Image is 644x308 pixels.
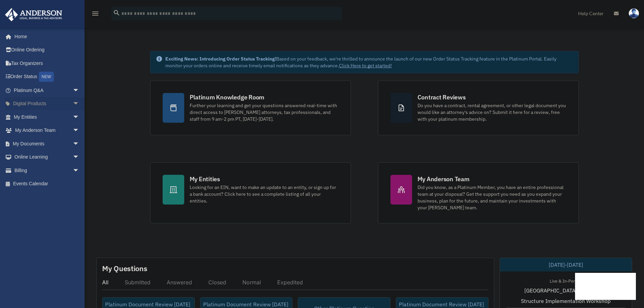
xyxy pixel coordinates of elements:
i: search [113,9,120,17]
div: [DATE]-[DATE] [500,258,632,271]
div: My Entities [190,175,220,183]
div: Do you have a contract, rental agreement, or other legal document you would like an attorney's ad... [418,102,566,122]
div: Submitted [125,279,150,286]
a: My Entitiesarrow_drop_down [5,110,90,124]
div: NEW [39,72,54,82]
a: My Anderson Team Did you know, as a Platinum Member, you have an entire professional team at your... [378,162,579,223]
div: Contract Reviews [418,93,466,101]
div: Based on your feedback, we're thrilled to announce the launch of our new Order Status Tracking fe... [165,55,573,69]
a: Platinum Q&Aarrow_drop_down [5,84,90,97]
a: Order StatusNEW [5,70,90,84]
a: menu [91,12,99,18]
div: All [102,279,109,286]
div: Did you know, as a Platinum Member, you have an entire professional team at your disposal? Get th... [418,184,566,211]
div: Normal [242,279,261,286]
div: Answered [167,279,192,286]
a: Platinum Knowledge Room Further your learning and get your questions answered real-time with dire... [150,80,351,135]
div: Platinum Knowledge Room [190,93,265,101]
div: Live & In-Person [544,277,587,284]
div: Looking for an EIN, want to make an update to an entity, or sign up for a bank account? Click her... [190,184,338,204]
a: Tax Organizers [5,56,90,70]
img: User Pic [629,8,639,18]
span: arrow_drop_down [73,110,86,124]
a: Events Calendar [5,177,90,191]
a: Contract Reviews Do you have a contract, rental agreement, or other legal document you would like... [378,80,579,135]
div: My Questions [102,263,147,274]
a: Billingarrow_drop_down [5,164,90,177]
div: Closed [208,279,226,286]
i: menu [91,9,99,18]
span: arrow_drop_down [73,84,86,97]
a: My Documentsarrow_drop_down [5,137,90,150]
div: Expedited [277,279,303,286]
strong: Exciting News: Introducing Order Status Tracking! [165,56,276,62]
img: Anderson Advisors Platinum Portal [3,8,64,21]
a: My Entities Looking for an EIN, want to make an update to an entity, or sign up for a bank accoun... [150,162,351,223]
div: My Anderson Team [418,175,470,183]
a: My Anderson Teamarrow_drop_down [5,124,90,137]
a: Home [5,30,86,43]
span: arrow_drop_down [73,97,86,111]
div: Further your learning and get your questions answered real-time with direct access to [PERSON_NAM... [190,102,338,122]
a: Digital Productsarrow_drop_down [5,97,90,111]
span: arrow_drop_down [73,124,86,138]
a: Click Here to get started! [339,63,392,69]
span: arrow_drop_down [73,150,86,164]
span: arrow_drop_down [73,137,86,151]
a: Online Ordering [5,43,90,57]
span: Structure Implementation Workshop [521,297,611,305]
span: arrow_drop_down [73,164,86,177]
a: Online Learningarrow_drop_down [5,150,90,164]
span: [GEOGRAPHIC_DATA], [US_STATE] [524,286,607,294]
